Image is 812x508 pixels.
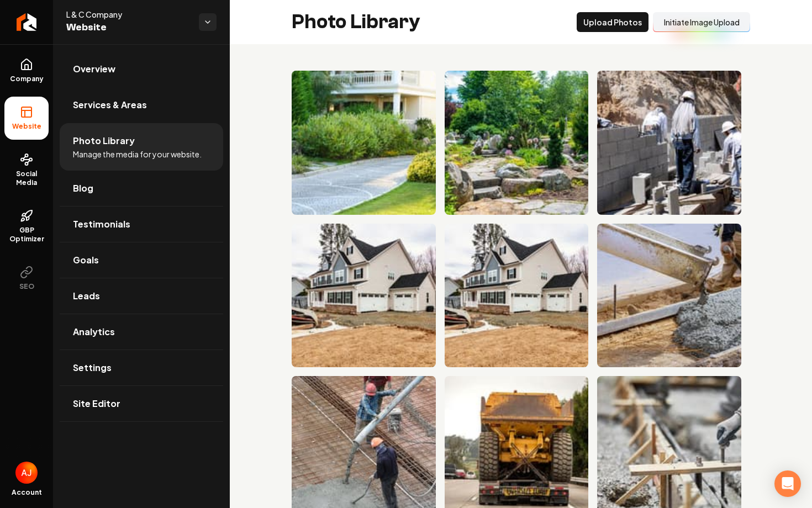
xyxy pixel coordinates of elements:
span: Social Media [4,170,49,187]
img: Newly constructed home with a gravel driveway and construction equipment in front. [292,224,436,368]
span: Blog [73,182,93,195]
span: Website [66,20,190,35]
span: Site Editor [73,397,120,410]
img: Lush garden pathway leading to a house with colorful shrubs and greenery. [292,71,436,215]
a: GBP Optimizer [4,200,49,252]
img: Rebolt Logo [17,13,37,31]
h2: Photo Library [292,11,420,33]
a: Overview [60,51,223,87]
span: Analytics [73,325,115,338]
a: Blog [60,171,223,206]
a: Goals [60,242,223,278]
a: Testimonials [60,207,223,242]
img: Lush garden pathway with stones, greenery, and colorful flowers amidst vibrant foliage. [445,71,589,215]
span: Services & Areas [73,98,147,112]
a: Site Editor [60,386,223,421]
span: GBP Optimizer [4,226,49,244]
span: Manage the media for your website. [73,149,202,160]
a: Leads [60,278,223,314]
img: Newly constructed house with earthmoving equipment on a gravel driveway in a residential area. [445,224,589,368]
span: Company [6,75,48,83]
button: Open user button [15,462,38,484]
span: Testimonials [73,218,130,231]
button: SEO [4,257,49,300]
span: SEO [15,282,39,291]
img: Concrete being poured from a chute into a construction site, reinforcing bars visible. [597,224,741,368]
a: Analytics [60,314,223,350]
span: Photo Library [73,134,135,147]
img: Construction workers building a wall with concrete blocks at a construction site. [597,71,741,215]
span: Goals [73,253,99,267]
img: Austin Jellison [15,462,38,484]
span: Website [8,122,46,131]
span: Account [12,488,42,497]
span: Leads [73,289,100,303]
a: Services & Areas [60,87,223,123]
span: Settings [73,361,112,374]
button: Upload Photos [577,12,648,32]
div: Open Intercom Messenger [774,470,801,497]
span: L & C Company [66,9,190,20]
a: Settings [60,350,223,385]
button: Initiate Image Upload [653,12,750,32]
a: Company [4,49,49,92]
span: Overview [73,62,115,76]
a: Social Media [4,144,49,196]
